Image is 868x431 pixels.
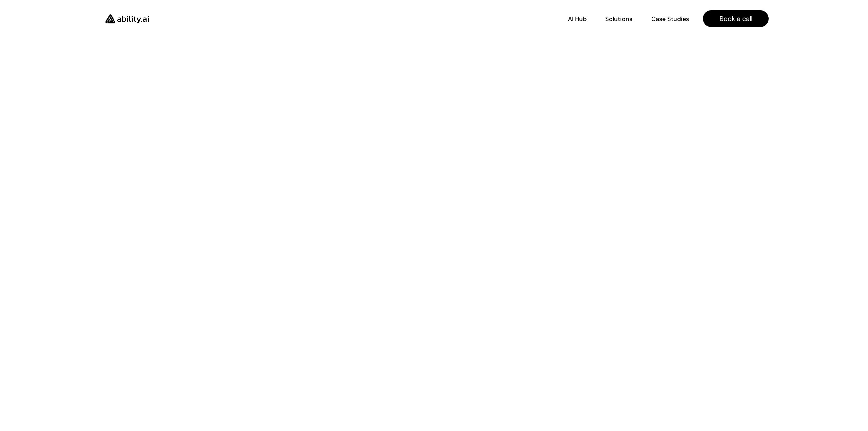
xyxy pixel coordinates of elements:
p: Book a call [719,14,752,23]
p: AI Hub [568,15,587,23]
a: Book a call [703,10,769,27]
p: Solutions [605,15,632,23]
p: Case Studies [651,15,689,23]
a: Case Studies [651,13,689,25]
a: Solutions [605,13,632,25]
a: AI Hub [568,13,587,25]
nav: Main navigation [158,10,769,27]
